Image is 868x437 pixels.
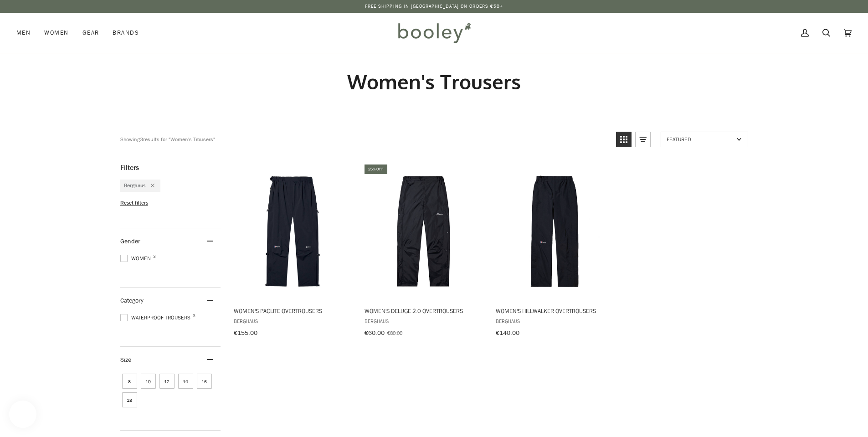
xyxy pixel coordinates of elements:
[387,329,402,337] span: €80.00
[120,237,140,246] span: Gender
[16,13,37,53] a: Men
[120,199,221,207] li: Reset filters
[120,296,144,305] span: Category
[616,132,632,147] a: View grid mode
[120,69,748,94] h1: Women's Trousers
[363,163,484,340] a: Women's Deluge 2.0 Overtrousers
[365,165,387,174] div: 25% off
[363,171,484,292] img: Berghaus Women's Deluge 2.0 Overtrousers - Booley Galway
[120,163,139,172] span: Filters
[365,329,385,337] span: €60.00
[44,28,68,37] span: Women
[120,314,193,322] span: Waterproof Trousers
[37,13,75,53] a: Women
[365,317,483,325] span: Berghaus
[9,401,36,428] iframe: Button to open loyalty program pop-up
[145,182,154,190] div: Remove filter: Berghaus
[193,314,195,318] span: 3
[122,374,137,389] span: Size: 8
[124,182,145,190] span: Berghaus
[178,374,193,389] span: Size: 14
[496,307,614,315] span: Women's Hillwalker Overtrousers
[234,317,352,325] span: Berghaus
[140,135,143,143] b: 3
[234,329,257,337] span: €155.00
[159,374,175,389] span: Size: 12
[494,171,615,292] img: Berghaus Women's Hillwalker Overtrousers - Booley Galway
[197,374,212,389] span: Size: 16
[106,13,146,53] a: Brands
[234,307,352,315] span: Women's Paclite Overtrousers
[667,135,734,143] span: Featured
[76,13,106,53] a: Gear
[232,171,353,292] img: Berghaus Women's Paclite Overtrousers - Booley Galway
[120,132,215,147] div: Showing results for "Women's Trousers"
[394,20,474,46] img: Booley
[494,163,615,340] a: Women's Hillwalker Overtrousers
[365,307,483,315] span: Women's Deluge 2.0 Overtrousers
[120,254,154,262] span: Women
[141,374,156,389] span: Size: 10
[120,199,148,207] span: Reset filters
[635,132,651,147] a: View list mode
[82,28,99,37] span: Gear
[661,132,748,147] a: Sort options
[232,163,353,340] a: Women's Paclite Overtrousers
[496,329,519,337] span: €140.00
[113,28,139,37] span: Brands
[16,28,31,37] span: Men
[153,254,156,259] span: 3
[496,317,614,325] span: Berghaus
[365,3,503,10] p: Free Shipping in [GEOGRAPHIC_DATA] on Orders €50+
[122,392,137,407] span: Size: 18
[120,355,131,364] span: Size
